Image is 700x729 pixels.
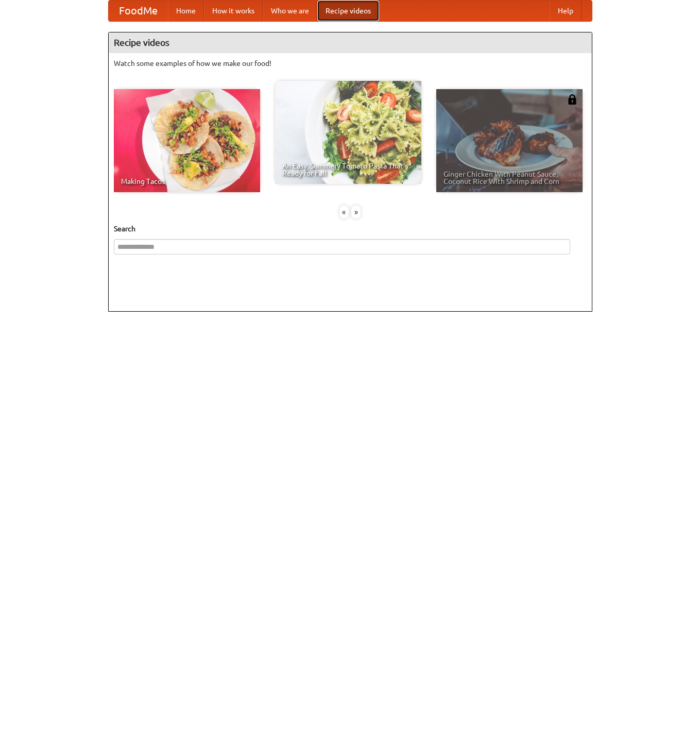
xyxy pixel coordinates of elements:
span: Making Tacos [121,178,253,185]
h4: Recipe videos [109,32,592,53]
div: » [351,206,361,218]
img: 483408.png [567,94,577,105]
h5: Search [114,224,587,234]
a: Recipe videos [317,1,379,21]
a: Who we are [263,1,317,21]
a: Home [168,1,204,21]
a: FoodMe [109,1,168,21]
div: « [339,206,349,218]
a: Help [550,1,582,21]
span: An Easy, Summery Tomato Pasta That's Ready for Fall [282,162,414,177]
a: Making Tacos [114,89,260,192]
a: How it works [204,1,263,21]
a: An Easy, Summery Tomato Pasta That's Ready for Fall [275,81,421,184]
p: Watch some examples of how we make our food! [114,58,587,69]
